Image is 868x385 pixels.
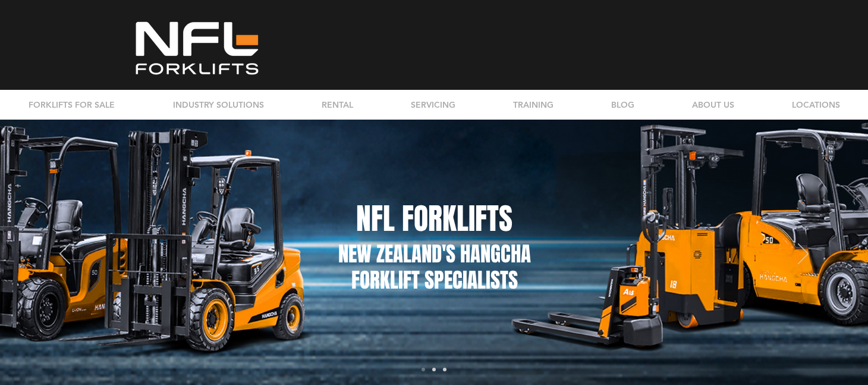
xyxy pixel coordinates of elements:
div: LOCATIONS [763,90,868,120]
p: LOCATIONS [786,90,846,120]
a: Slide 3 [443,368,446,371]
p: FORKLIFTS FOR SALE [23,90,121,120]
nav: Slides [418,368,450,371]
a: TRAINING [484,90,582,120]
p: BLOG [605,90,640,120]
div: ABOUT US [663,90,763,120]
button: Previous [59,243,70,266]
a: SERVICING [382,90,484,120]
span: NEW ZEALAND'S HANGCHA FORKLIFT SPECIALISTS [338,239,531,296]
img: NFL White_LG clearcut.png [129,19,265,77]
a: INDUSTRY SOLUTIONS [143,90,293,120]
a: Slide 1 [422,368,425,371]
p: INDUSTRY SOLUTIONS [167,90,270,120]
p: ABOUT US [686,90,740,120]
p: RENTAL [316,90,359,120]
button: Next [798,243,809,266]
p: TRAINING [507,90,559,120]
span: NFL FORKLIFTS [356,197,512,240]
a: BLOG [582,90,663,120]
a: Slide 2 [432,368,436,371]
a: RENTAL [293,90,382,120]
p: SERVICING [405,90,461,120]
